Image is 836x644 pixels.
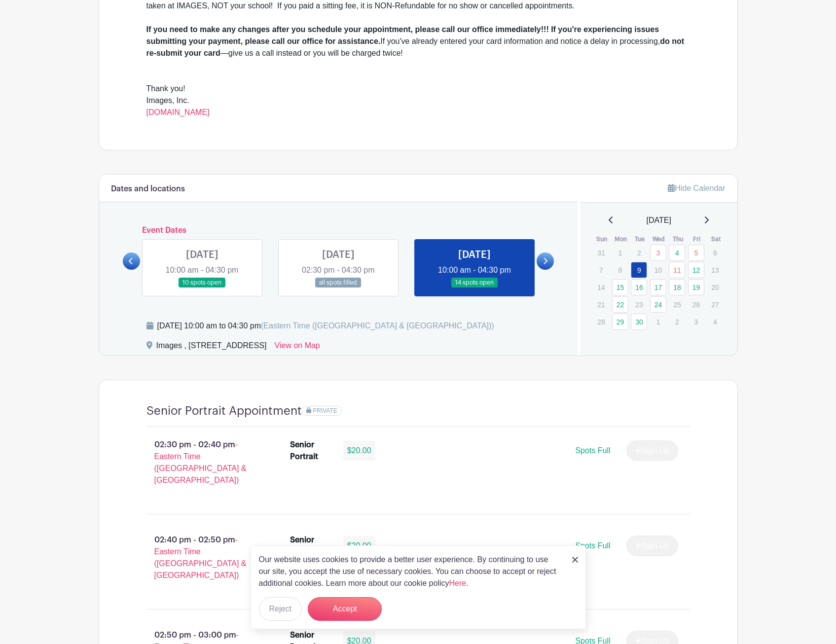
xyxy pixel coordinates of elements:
[647,215,671,226] span: [DATE]
[154,536,247,579] span: - Eastern Time ([GEOGRAPHIC_DATA] & [GEOGRAPHIC_DATA])
[669,279,685,295] a: 18
[131,435,275,490] p: 02:30 pm - 02:40 pm
[593,280,609,295] p: 14
[650,279,666,295] a: 17
[146,83,690,95] div: Thank you!
[259,554,562,589] p: Our website uses cookies to provide a better user experience. By continuing to use our site, you ...
[707,314,723,329] p: 4
[669,297,685,312] p: 25
[343,441,375,461] div: $20.00
[146,37,685,57] strong: do not re-submit your card
[707,262,723,278] p: 13
[707,297,723,312] p: 27
[259,597,302,621] button: Reject
[650,296,666,313] a: 24
[650,262,666,278] p: 10
[290,534,331,558] div: Senior Portrait
[688,279,704,295] a: 19
[275,340,320,356] a: View on Map
[572,557,578,563] img: close_button-5f87c8562297e5c2d7936805f587ecaba9071eb48480494691a3f1689db116b3.svg
[612,262,628,278] p: 8
[688,262,704,278] a: 12
[650,245,666,261] a: 3
[612,234,631,244] th: Mon
[669,262,685,278] a: 11
[146,108,210,116] a: [DOMAIN_NAME]
[593,297,609,312] p: 21
[146,24,690,59] div: If you've already entered your card information and notice a delay in processing, —give us a call...
[575,541,610,550] span: Spots Full
[140,226,537,235] h6: Event Dates
[630,234,650,244] th: Tue
[343,536,375,556] div: $20.00
[612,245,628,260] p: 1
[631,297,647,312] p: 23
[631,279,647,295] a: 16
[612,314,628,330] a: 29
[156,340,267,356] div: Images , [STREET_ADDRESS]
[612,279,628,295] a: 15
[631,245,647,260] p: 2
[593,262,609,278] p: 7
[706,234,726,244] th: Sat
[669,314,685,329] p: 2
[707,245,723,260] p: 6
[449,579,467,587] a: Here
[146,95,690,118] div: Images, Inc.
[313,407,337,414] span: PRIVATE
[593,245,609,260] p: 31
[261,322,494,330] span: (Eastern Time ([GEOGRAPHIC_DATA] & [GEOGRAPHIC_DATA]))
[131,530,275,585] p: 02:40 pm - 02:50 pm
[707,280,723,295] p: 20
[612,296,628,313] a: 22
[650,314,666,329] p: 1
[688,234,707,244] th: Fri
[575,446,610,455] span: Spots Full
[146,25,659,45] strong: If you need to make any changes after you schedule your appointment, please call our office immed...
[669,245,685,261] a: 4
[688,297,704,312] p: 26
[146,404,302,418] h4: Senior Portrait Appointment
[650,234,669,244] th: Wed
[290,439,331,463] div: Senior Portrait
[157,320,494,332] div: [DATE] 10:00 am to 04:30 pm
[631,314,647,330] a: 30
[668,184,725,192] a: Hide Calendar
[308,597,382,621] button: Accept
[668,234,688,244] th: Thu
[154,440,247,484] span: - Eastern Time ([GEOGRAPHIC_DATA] & [GEOGRAPHIC_DATA])
[688,245,704,261] a: 5
[631,262,647,278] a: 9
[592,234,612,244] th: Sun
[111,184,185,194] h6: Dates and locations
[593,314,609,329] p: 28
[688,314,704,329] p: 3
